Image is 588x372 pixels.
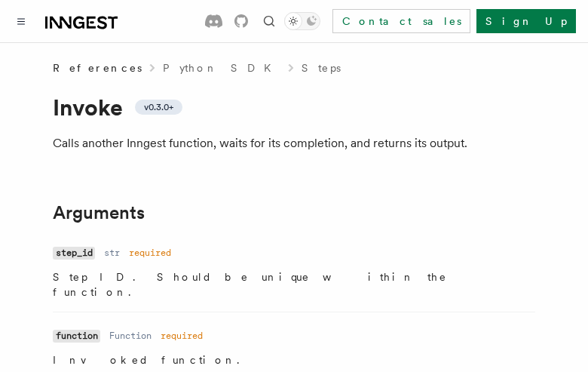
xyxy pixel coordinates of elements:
[332,9,470,33] a: Contact sales
[476,9,576,33] a: Sign Up
[53,202,145,223] a: Arguments
[302,60,341,75] a: Steps
[161,330,203,342] dd: required
[104,247,120,259] dd: str
[260,12,278,30] button: Find something...
[109,330,152,342] dd: Function
[284,12,320,30] button: Toggle dark mode
[163,60,280,75] a: Python SDK
[12,12,30,30] button: Toggle navigation
[53,352,535,367] p: Invoked function.
[53,330,100,343] code: function
[53,269,535,300] p: Step ID. Should be unique within the function.
[144,101,173,113] span: v0.3.0+
[53,94,535,121] h1: Invoke
[53,60,142,75] span: References
[129,247,171,259] dd: required
[53,133,535,154] p: Calls another Inngest function, waits for its completion, and returns its output.
[53,247,95,260] code: step_id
